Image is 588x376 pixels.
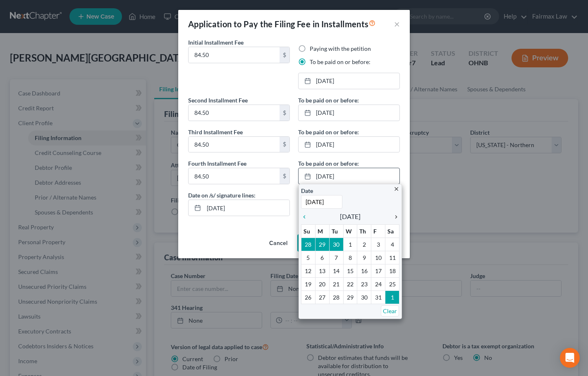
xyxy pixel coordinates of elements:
td: 4 [385,238,399,251]
td: 28 [301,238,316,251]
span: [DATE] [340,212,361,221]
div: Open Intercom Messenger [560,348,580,368]
a: chevron_left [301,212,312,221]
td: 24 [371,278,385,291]
td: 16 [357,264,371,278]
td: 3 [371,238,385,251]
div: $ [280,47,289,63]
td: 15 [343,264,357,278]
label: Date on /s/ signature lines: [188,191,256,200]
td: 22 [343,278,357,291]
td: 31 [371,291,385,304]
th: Tu [329,225,343,238]
a: [DATE] [299,137,399,152]
th: M [315,225,329,238]
label: Initial Installment Fee [188,38,244,47]
th: Su [301,225,316,238]
td: 30 [357,291,371,304]
i: close [393,186,399,192]
td: 20 [315,278,329,291]
td: 7 [329,251,343,264]
td: 19 [301,278,316,291]
a: chevron_right [389,212,399,221]
label: To be paid on or before: [298,159,359,168]
a: Clear [381,305,399,317]
th: W [343,225,357,238]
td: 13 [315,264,329,278]
td: 8 [343,251,357,264]
td: 27 [315,291,329,304]
input: 1/1/2013 [301,195,342,209]
td: 5 [301,251,316,264]
th: F [371,225,385,238]
div: $ [280,137,289,152]
td: 2 [357,238,371,251]
input: 0.00 [189,137,280,152]
a: close [393,184,399,193]
i: chevron_left [301,214,312,220]
i: chevron_right [389,214,399,220]
label: To be paid on or before: [298,128,359,136]
label: Second Installment Fee [188,96,248,105]
td: 14 [329,264,343,278]
label: Paying with the petition [310,45,371,53]
td: 1 [385,291,399,304]
label: To be paid on or before: [310,58,370,66]
div: Application to Pay the Filing Fee in Installments [188,18,375,30]
td: 23 [357,278,371,291]
td: 29 [343,291,357,304]
div: $ [280,105,289,121]
td: 21 [329,278,343,291]
td: 11 [385,251,399,264]
a: [DATE] [299,73,399,89]
input: 0.00 [189,105,280,121]
td: 12 [301,264,316,278]
th: Th [357,225,371,238]
div: $ [280,168,289,184]
label: Fourth Installment Fee [188,159,246,168]
td: 10 [371,251,385,264]
label: To be paid on or before: [298,96,359,105]
td: 29 [315,238,329,251]
a: [DATE] [299,105,399,121]
button: Save to Client Document Storage [297,234,400,252]
td: 6 [315,251,329,264]
td: 1 [343,238,357,251]
input: MM/DD/YYYY [204,200,289,216]
td: 25 [385,278,399,291]
td: 26 [301,291,316,304]
td: 30 [329,238,343,251]
input: 0.00 [189,47,280,63]
td: 17 [371,264,385,278]
td: 18 [385,264,399,278]
a: [DATE] [299,168,399,184]
input: 0.00 [189,168,280,184]
label: Third Installment Fee [188,128,243,136]
button: × [394,19,400,29]
td: 9 [357,251,371,264]
th: Sa [385,225,399,238]
button: Cancel [263,235,294,252]
td: 28 [329,291,343,304]
label: Date [301,186,313,195]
